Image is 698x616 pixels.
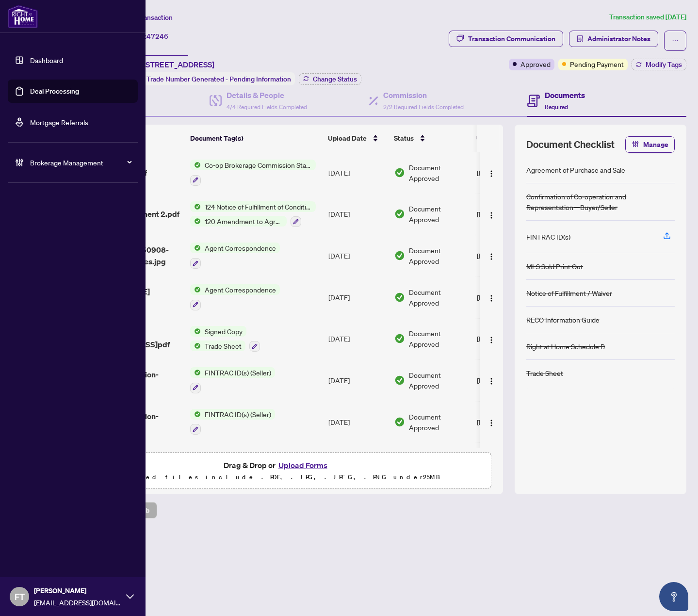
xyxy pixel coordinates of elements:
span: Administrator Notes [587,31,650,47]
button: Status IconAgent Correspondence [190,284,280,310]
td: [DATE] [325,235,390,276]
div: MLS Sold Print Out [526,261,583,272]
span: Change Status [313,76,357,82]
img: Status Icon [190,367,201,378]
span: Document Approved [409,245,469,266]
td: [PERSON_NAME] [473,318,546,360]
span: Document Approved [409,287,469,308]
td: [DATE] [325,276,390,318]
td: [PERSON_NAME] [473,194,546,235]
button: Logo [484,373,499,388]
img: Logo [487,211,495,219]
article: Transaction saved [DATE] [609,12,686,23]
img: Status Icon [190,160,201,170]
td: [PERSON_NAME] [473,359,546,401]
img: Document Status [394,417,405,427]
span: Pending Payment [570,59,624,69]
img: Logo [487,253,495,260]
span: 120 Amendment to Agreement of Purchase and Sale [201,216,287,227]
img: Document Status [394,333,405,344]
span: Document Approved [409,162,469,183]
span: Document Approved [409,203,469,225]
button: Status IconFINTRAC ID(s) (Seller) [190,409,275,435]
div: Status: [120,72,295,85]
button: Logo [484,165,499,180]
span: Brokerage Management [30,157,131,168]
div: Notice of Fulfillment / Waiver [526,288,612,298]
span: Status [394,133,414,144]
button: Change Status [299,73,361,85]
span: 124 Notice of Fulfillment of Condition(s) - Agreement of Purchase and Sale [201,201,316,212]
div: Confirmation of Co-operation and Representation—Buyer/Seller [526,191,675,212]
span: Document Approved [409,370,469,391]
span: Agent Correspondence [201,243,280,253]
img: Logo [487,294,495,302]
td: [DATE] [325,194,390,235]
a: Mortgage Referrals [30,118,88,127]
div: FINTRAC ID(s) [526,231,570,242]
img: Status Icon [190,284,201,295]
span: FINTRAC ID(s) (Seller) [201,409,275,420]
button: Manage [625,136,675,153]
h4: Documents [545,89,585,101]
span: Document Checklist [526,138,615,151]
span: FT [15,590,25,603]
th: Status [390,125,472,152]
button: Logo [484,206,499,222]
span: Trade Number Generated - Pending Information [146,75,291,83]
img: Status Icon [190,409,201,420]
span: Drag & Drop or [224,459,330,471]
div: Agreement of Purchase and Sale [526,164,625,175]
span: Signed Copy [201,326,246,337]
img: Document Status [394,375,405,386]
span: Trade Sheet [201,340,245,351]
button: Transaction Communication [449,31,563,47]
a: Deal Processing [30,87,79,96]
span: [PERSON_NAME] [34,585,121,596]
button: Open asap [659,582,688,611]
button: Upload Forms [276,459,330,471]
img: Status Icon [190,201,201,212]
h4: Commission [383,89,464,101]
button: Administrator Notes [569,31,658,47]
img: Status Icon [190,243,201,253]
td: [PERSON_NAME] [473,152,546,194]
button: Logo [484,414,499,430]
div: Transaction Communication [468,31,555,47]
span: Modify Tags [646,61,682,68]
span: ellipsis [672,37,679,44]
button: Status Icon124 Notice of Fulfillment of Condition(s) - Agreement of Purchase and SaleStatus Icon1... [190,201,316,227]
span: C319-[STREET_ADDRESS] [120,59,214,70]
div: RECO Information Guide [526,314,600,325]
td: [DATE] [325,359,390,401]
img: Document Status [394,209,405,219]
button: Logo [484,331,499,346]
th: Document Tag(s) [186,125,324,152]
img: Document Status [394,292,405,303]
img: Logo [487,419,495,427]
button: Status IconCo-op Brokerage Commission Statement [190,160,316,186]
span: solution [577,35,584,42]
th: Upload Date [324,125,390,152]
button: Logo [484,290,499,305]
p: Supported files include .PDF, .JPG, .JPEG, .PNG under 25 MB [68,471,485,483]
span: FINTRAC ID(s) (Seller) [201,367,275,378]
td: [PERSON_NAME] [473,276,546,318]
div: Trade Sheet [526,368,563,378]
td: [DATE] [325,318,390,360]
span: Document Approved [409,328,469,349]
th: Uploaded By [472,125,545,152]
a: Dashboard [30,56,63,65]
img: Status Icon [190,216,201,227]
button: Logo [484,248,499,263]
img: Logo [487,336,495,344]
span: Drag & Drop orUpload FormsSupported files include .PDF, .JPG, .JPEG, .PNG under25MB [63,453,491,489]
td: [PERSON_NAME] [473,442,546,484]
td: [DATE] [325,401,390,443]
img: Document Status [394,167,405,178]
img: Document Status [394,250,405,261]
td: [PERSON_NAME] [473,235,546,276]
span: 47246 [146,32,168,41]
button: Status IconFINTRAC ID(s) (Seller) [190,367,275,393]
span: Document Approved [409,411,469,433]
